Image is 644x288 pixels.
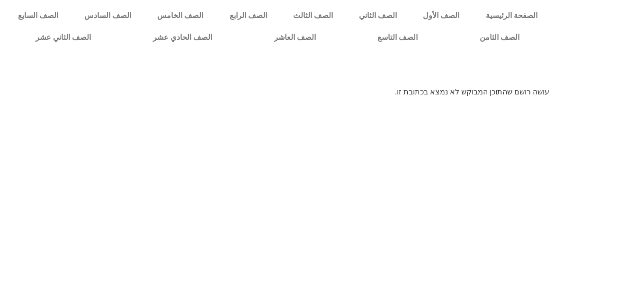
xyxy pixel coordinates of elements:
a: الصف الأول [410,5,473,27]
p: עושה רושם שהתוכן המבוקש לא נמצא בכתובת זו. [95,86,549,98]
a: الصف الثاني عشر [5,27,122,48]
a: الصف الخامس [144,5,216,27]
a: الصف العاشر [243,27,347,48]
a: الصف السابع [5,5,71,27]
a: الصف الحادي عشر [122,27,243,48]
a: الصف الثالث [280,5,346,27]
a: الصف التاسع [347,27,449,48]
a: الصف الثامن [449,27,551,48]
a: الصف الثاني [346,5,410,27]
a: الصف الرابع [216,5,280,27]
a: الصفحة الرئيسية [473,5,550,27]
a: الصف السادس [71,5,144,27]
